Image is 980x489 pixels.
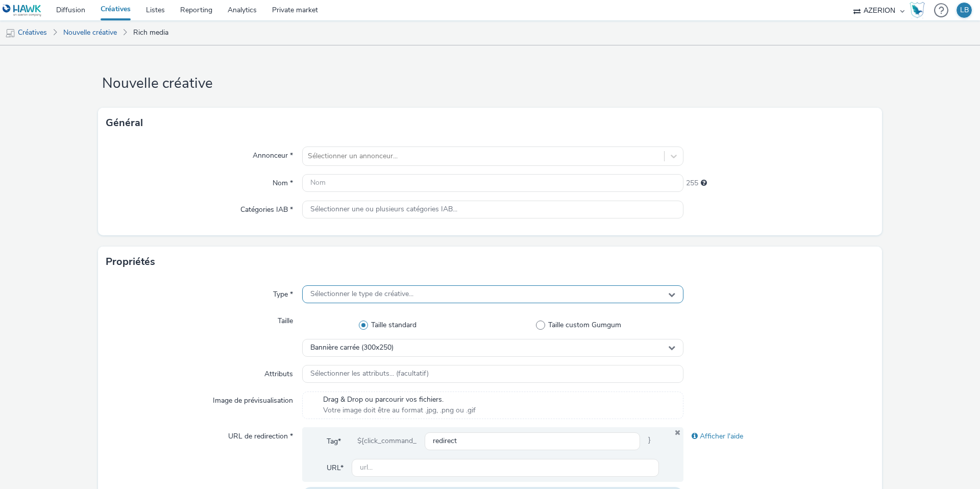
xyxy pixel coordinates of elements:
[236,201,297,215] label: Catégories IAB *
[268,174,297,188] label: Nom *
[58,20,122,45] a: Nouvelle créative
[310,370,429,378] span: Sélectionner les attributs... (facultatif)
[323,395,476,405] span: Drag & Drop ou parcourir vos fichiers.
[106,115,143,131] h3: Général
[249,146,297,161] label: Annonceur *
[224,427,297,442] label: URL de redirection *
[910,2,925,18] img: Hawk Academy
[310,205,457,214] span: Sélectionner une ou plusieurs catégories IAB...
[3,4,42,17] img: undefined Logo
[683,427,874,446] div: Afficher l'aide
[910,2,929,18] a: Hawk Academy
[352,459,659,477] input: url...
[310,344,394,352] span: Bannière carrée (300x250)
[209,392,297,406] label: Image de prévisualisation
[960,3,969,18] div: LB
[269,285,297,300] label: Type *
[323,405,476,415] span: Votre image doit être au format .jpg, .png ou .gif
[98,74,882,93] h1: Nouvelle créative
[686,178,698,188] span: 255
[310,290,413,299] span: Sélectionner le type de créative...
[548,320,621,330] span: Taille custom Gumgum
[128,20,174,45] a: Rich media
[371,320,416,330] span: Taille standard
[302,174,683,192] input: Nom
[701,178,707,188] div: 255 caractères maximum
[349,432,425,451] div: ${click_command_
[106,254,155,270] h3: Propriétés
[640,432,659,451] span: }
[274,312,297,326] label: Taille
[260,365,297,379] label: Attributs
[5,28,15,38] img: mobile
